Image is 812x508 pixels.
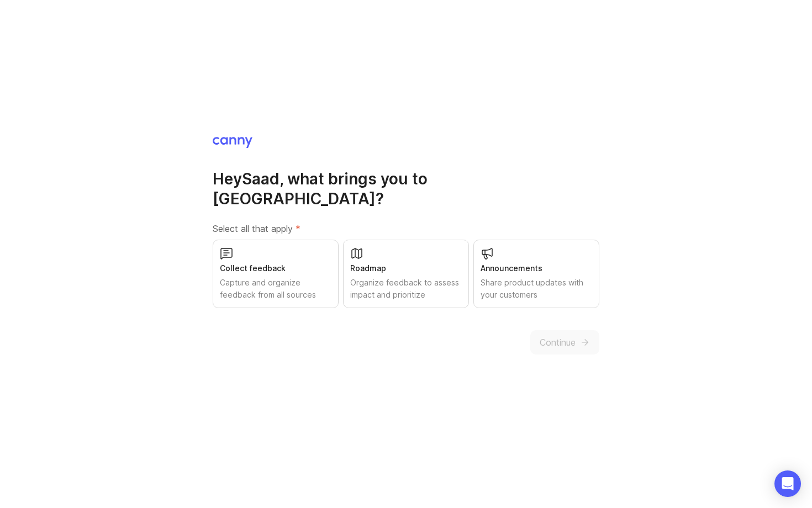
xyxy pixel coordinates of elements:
button: Continue [530,330,599,354]
label: Select all that apply [213,222,599,235]
img: Canny Home [213,137,252,148]
button: AnnouncementsShare product updates with your customers [473,240,599,308]
button: Collect feedbackCapture and organize feedback from all sources [213,240,339,308]
div: Capture and organize feedback from all sources [220,277,331,301]
button: RoadmapOrganize feedback to assess impact and prioritize [343,240,469,308]
h1: Hey Saad , what brings you to [GEOGRAPHIC_DATA]? [213,169,599,209]
div: Collect feedback [220,262,331,274]
div: Share product updates with your customers [481,277,592,301]
div: Announcements [481,262,592,274]
span: Continue [540,336,576,349]
div: Open Intercom Messenger [774,470,801,497]
div: Roadmap [350,262,462,274]
div: Organize feedback to assess impact and prioritize [350,277,462,301]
